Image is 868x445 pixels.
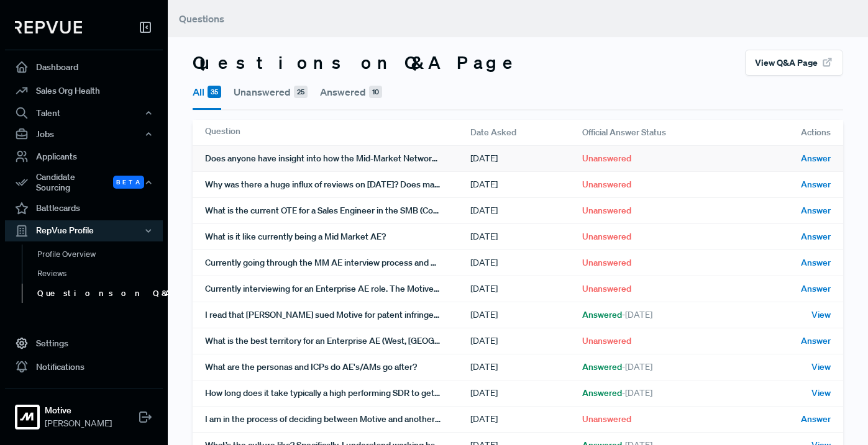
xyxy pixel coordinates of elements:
[5,220,163,241] button: RepVue Profile
[582,361,652,374] span: Answered
[470,172,582,197] div: [DATE]
[193,52,521,73] h3: Questions on Q&A Page
[801,178,831,191] span: Answer
[470,407,582,432] div: [DATE]
[801,256,831,269] span: Answer
[205,224,470,249] div: What is it like currently being a Mid Market AE?
[582,152,631,165] span: Unanswered
[5,197,163,220] a: Battlecards
[22,264,180,284] a: Reviews
[113,176,144,189] span: Beta
[582,256,631,269] span: Unanswered
[45,417,112,430] span: [PERSON_NAME]
[5,168,163,197] button: Candidate Sourcing Beta
[622,309,652,320] span: - [DATE]
[470,354,582,380] div: [DATE]
[582,308,652,321] span: Answered
[22,284,180,303] a: Questions on Q&A
[17,407,37,427] img: Motive
[811,361,831,374] span: View
[470,276,582,302] div: [DATE]
[45,404,112,417] strong: Motive
[470,302,582,328] div: [DATE]
[234,76,308,108] button: Unanswered
[470,120,582,145] div: Date Asked
[22,245,180,264] a: Profile Overview
[5,331,163,355] a: Settings
[205,354,470,380] div: What are the personas and ICPs do AE's/AMs go after?
[582,120,731,145] div: Official Answer Status
[582,335,631,348] span: Unanswered
[470,380,582,406] div: [DATE]
[5,168,163,197] div: Candidate Sourcing
[470,328,582,354] div: [DATE]
[5,355,163,379] a: Notifications
[470,224,582,249] div: [DATE]
[731,120,831,145] div: Actions
[5,145,163,168] a: Applicants
[5,124,163,145] button: Jobs
[205,380,470,406] div: How long does it take typically a high performing SDR to get promoted to AE?
[205,198,470,223] div: What is the current OTE for a Sales Engineer in the SMB (Commercial) space?
[205,407,470,432] div: I am in the process of deciding between Motive and another company for Emerging MM. can you pleas...
[582,387,652,400] span: Answered
[470,250,582,276] div: [DATE]
[193,76,221,110] button: All
[320,76,382,108] button: Answered
[582,230,631,243] span: Unanswered
[470,146,582,171] div: [DATE]
[622,387,652,398] span: - [DATE]
[811,308,831,321] span: View
[205,120,470,145] div: Question
[205,328,470,354] div: What is the best territory for an Enterprise AE (West, [GEOGRAPHIC_DATA], etc)? Are Enterprise AE...
[205,302,470,328] div: I read that [PERSON_NAME] sued Motive for patent infringement, and Motive countersued. Can anyone...
[205,250,470,276] div: Currently going through the MM AE interview process and next interview is a final chat with a VP ...
[5,79,163,102] a: Sales Org Health
[15,21,82,34] img: RepVue
[205,276,470,302] div: Currently interviewing for an Enterprise AE role. The Motive recruiter I had my initial call with...
[801,413,831,426] span: Answer
[179,12,224,25] span: Questions
[622,361,652,372] span: - [DATE]
[582,204,631,217] span: Unanswered
[582,282,631,295] span: Unanswered
[745,50,843,76] button: View Q&A Page
[470,198,582,223] div: [DATE]
[205,146,470,171] div: Does anyone have insight into how the Mid-Market Networks team is performing?
[582,413,631,426] span: Unanswered
[801,152,831,165] span: Answer
[745,55,843,68] a: View Q&A Page
[801,230,831,243] span: Answer
[801,282,831,295] span: Answer
[582,178,631,191] span: Unanswered
[5,389,163,435] a: MotiveMotive[PERSON_NAME]
[369,86,382,98] span: 10
[294,86,308,98] span: 25
[801,204,831,217] span: Answer
[208,86,221,98] span: 35
[5,102,163,124] button: Talent
[205,172,470,197] div: Why was there a huge influx of reviews on [DATE]? Does management push for good repvue reviews ra...
[801,335,831,348] span: Answer
[811,387,831,400] span: View
[5,55,163,79] a: Dashboard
